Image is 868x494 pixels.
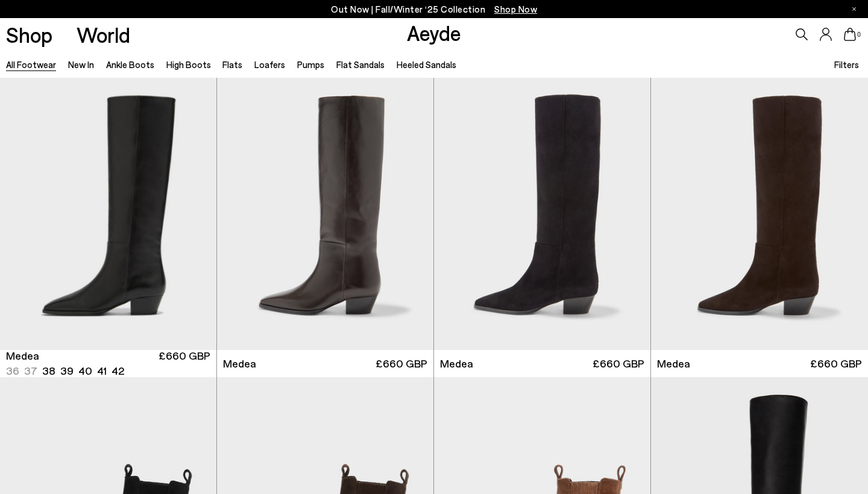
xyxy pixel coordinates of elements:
li: 40 [78,363,92,378]
span: 0 [856,31,862,38]
span: Medea [223,356,256,371]
p: Out Now | Fall/Winter ‘25 Collection [331,2,537,17]
a: Ankle Boots [106,59,154,70]
a: Flat Sandals [336,59,385,70]
a: Medea £660 GBP [434,350,650,377]
a: All Footwear [6,59,56,70]
ul: variant [6,363,121,378]
span: Medea [657,356,690,371]
span: £660 GBP [810,356,862,371]
a: Pumps [297,59,324,70]
span: Navigate to /collections/new-in [494,4,537,14]
a: World [77,24,130,45]
a: Medea £660 GBP [651,350,868,377]
li: 41 [97,363,107,378]
a: 0 [844,28,856,41]
a: Loafers [254,59,285,70]
a: Flats [222,59,242,70]
span: Medea [6,348,39,363]
a: New In [68,59,94,70]
img: Medea Suede Knee-High Boots [434,78,650,349]
li: 39 [60,363,74,378]
a: Heeled Sandals [397,59,456,70]
span: £660 GBP [376,356,427,371]
span: Medea [440,356,473,371]
img: Medea Knee-High Boots [217,78,433,349]
li: 38 [42,363,55,378]
span: Filters [834,59,859,70]
span: £660 GBP [593,356,644,371]
img: Medea Suede Knee-High Boots [651,78,868,349]
a: Aeyde [407,20,461,45]
a: Medea £660 GBP [217,350,433,377]
span: £660 GBP [159,348,210,378]
li: 42 [112,363,124,378]
a: Shop [6,24,52,45]
a: High Boots [166,59,211,70]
